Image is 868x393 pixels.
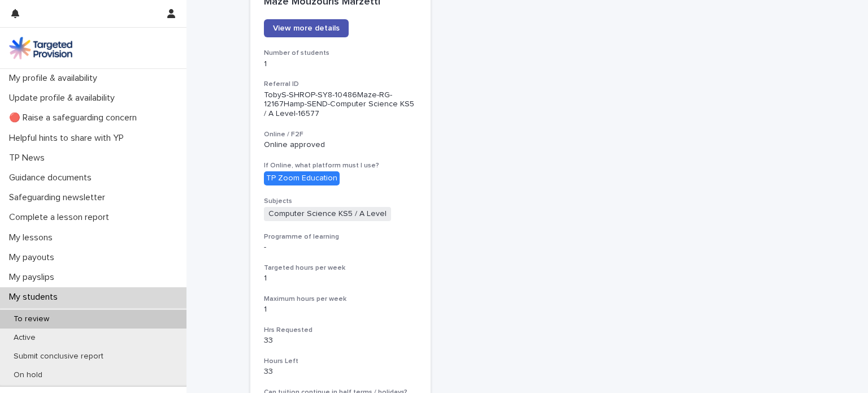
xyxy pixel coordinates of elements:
p: Helpful hints to share with YP [5,133,133,144]
p: 1 [264,59,417,69]
span: View more details [273,24,340,32]
h3: Online / F2F [264,130,417,139]
h3: Referral ID [264,80,417,89]
p: TP News [5,153,54,163]
p: 🔴 Raise a safeguarding concern [5,113,146,123]
div: TP Zoom Education [264,171,340,185]
p: My students [5,292,67,303]
p: Online approved [264,140,417,150]
p: On hold [5,370,51,380]
p: Active [5,333,45,343]
h3: Programme of learning [264,232,417,241]
p: Update profile & availability [5,93,124,103]
p: My payslips [5,272,63,283]
h3: Targeted hours per week [264,264,417,273]
p: My lessons [5,232,62,243]
span: Computer Science KS5 / A Level [264,207,391,221]
h3: Maximum hours per week [264,295,417,304]
p: My payouts [5,252,63,263]
img: M5nRWzHhSzIhMunXDL62 [9,37,72,59]
h3: Hours Left [264,357,417,366]
p: Submit conclusive report [5,352,112,361]
p: My profile & availability [5,73,106,84]
p: Safeguarding newsletter [5,192,114,203]
h3: Number of students [264,49,417,58]
p: TobyS-SHROP-SY8-10486Maze-RG-12167Hamp-SEND-Computer Science KS5 / A Level-16577 [264,90,417,119]
p: Complete a lesson report [5,212,118,223]
h3: If Online, what platform must I use? [264,161,417,170]
h3: Hrs Requested [264,326,417,335]
p: To review [5,314,58,324]
p: - [264,243,417,252]
a: View more details [264,19,349,37]
p: 33 [264,336,417,346]
p: Guidance documents [5,172,101,183]
p: 1 [264,274,417,283]
p: 1 [264,305,417,314]
h3: Subjects [264,197,417,206]
p: 33 [264,367,417,377]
